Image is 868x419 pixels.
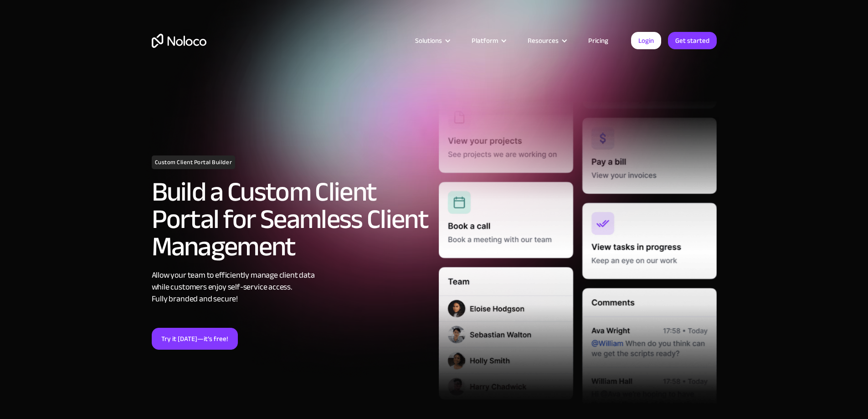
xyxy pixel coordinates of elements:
h2: Build a Custom Client Portal for Seamless Client Management [152,178,430,260]
a: Pricing [577,35,620,47]
div: Resources [516,35,577,47]
div: Allow your team to efficiently manage client data while customers enjoy self-service access. Full... [152,269,430,305]
a: home [152,34,206,48]
div: Platform [472,35,498,47]
a: Try it [DATE]—it’s free! [152,328,238,350]
a: Login [631,32,661,49]
div: Solutions [404,35,460,47]
h1: Custom Client Portal Builder [152,155,236,169]
div: Solutions [415,35,442,47]
div: Platform [460,35,516,47]
a: Get started [668,32,717,49]
div: Resources [528,35,559,47]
